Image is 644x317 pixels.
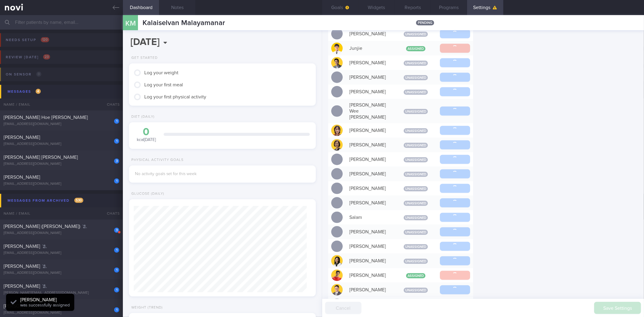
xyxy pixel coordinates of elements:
div: Messages from Archived [6,197,85,205]
div: [PERSON_NAME] [20,297,70,303]
div: [EMAIL_ADDRESS][DOMAIN_NAME] [4,311,119,315]
div: 1 [114,139,119,144]
div: kcal [DATE] [135,127,158,143]
div: [EMAIL_ADDRESS][DOMAIN_NAME] [4,182,119,186]
span: [PERSON_NAME] [4,304,40,309]
div: [PERSON_NAME][EMAIL_ADDRESS][DOMAIN_NAME] [4,291,119,295]
div: 1 [114,119,119,124]
span: 0 [36,72,41,77]
div: 0 [135,127,158,137]
div: Needs setup [4,36,51,44]
span: [PERSON_NAME] [4,244,40,249]
div: Get Started [129,56,158,60]
span: 4 [36,89,41,94]
span: [PERSON_NAME] [4,264,40,269]
span: [PERSON_NAME] [PERSON_NAME] [4,155,78,160]
span: Kalaiselvan Malayamanar [143,19,225,27]
div: On sensor [4,70,43,78]
div: [EMAIL_ADDRESS][DOMAIN_NAME] [4,251,119,255]
div: Weight (Trend) [129,306,163,310]
span: [PERSON_NAME] ([PERSON_NAME]) [4,224,80,229]
div: No activity goals set for this week [135,171,309,177]
div: 3 [114,158,119,164]
span: 120 [41,37,49,42]
span: [PERSON_NAME] Hoe [PERSON_NAME] [4,115,88,120]
span: was successfully assigned [20,303,70,307]
div: 3 [114,228,119,233]
div: 1 [114,287,119,293]
div: Physical Activity Goals [129,158,184,162]
div: 1 [114,178,119,184]
span: [PERSON_NAME] [4,284,40,289]
div: [EMAIL_ADDRESS][DOMAIN_NAME] [4,271,119,275]
div: Glucose (Daily) [129,192,164,196]
div: 1 [114,307,119,312]
div: [EMAIL_ADDRESS][DOMAIN_NAME] [4,231,119,235]
div: [EMAIL_ADDRESS][DOMAIN_NAME] [4,122,119,126]
span: 23 [43,54,50,59]
div: Review [DATE] [4,53,52,61]
span: pending [416,20,434,25]
div: Chats [99,98,123,110]
span: [PERSON_NAME] [4,135,40,140]
span: 530 [74,198,83,203]
div: [EMAIL_ADDRESS][DOMAIN_NAME] [4,142,119,146]
div: Diet (Daily) [129,115,155,119]
div: 1 [114,248,119,253]
div: Messages [6,88,42,96]
div: Chats [99,207,123,219]
div: [EMAIL_ADDRESS][DOMAIN_NAME] [4,162,119,166]
div: 1 [114,267,119,273]
div: KM [119,11,142,35]
span: [PERSON_NAME] [4,175,40,180]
